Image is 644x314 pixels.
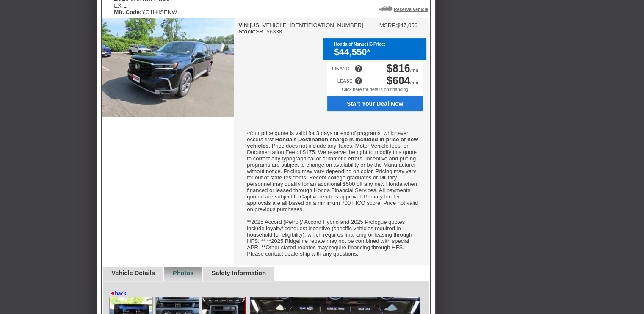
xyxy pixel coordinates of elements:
div: $44,550* [334,47,422,58]
font: Your price quote is valid for 3 days or end of programs, whichever occurs first. . Price does not... [247,130,418,257]
div: /mo [387,74,418,87]
b: Honda's Destination charge is included in price of new vehicles [247,136,418,149]
a: Safety Information [211,270,266,276]
a: ◄back [109,290,127,297]
span: Start Your Deal Now [332,100,418,107]
td: MSRP: [379,22,397,28]
div: FINANCE [332,66,352,71]
div: EX-L YG1H4SENW [114,3,177,15]
div: Click here for details on financing [327,87,423,96]
a: Photos [173,270,194,276]
b: Mfr. Code: [114,9,141,15]
div: /mo [387,62,418,74]
div: LEASE [337,78,352,83]
a: Vehicle Details [111,270,155,276]
font: Honda of Nanuet E-Price: [334,42,385,47]
a: Reserve Vehicle [394,7,428,12]
span: $816 [387,62,410,74]
img: Icon_ReserveVehicleCar.png [379,6,392,11]
span: $604 [387,74,410,86]
b: VIN: [238,22,250,28]
div: [US_VEHICLE_IDENTIFICATION_NUMBER] SB156338 [238,22,363,35]
img: 2025 Honda Pilot [102,18,234,117]
td: $47,050 [397,22,417,28]
span: ◄ [109,290,115,296]
b: Stock: [238,28,256,35]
